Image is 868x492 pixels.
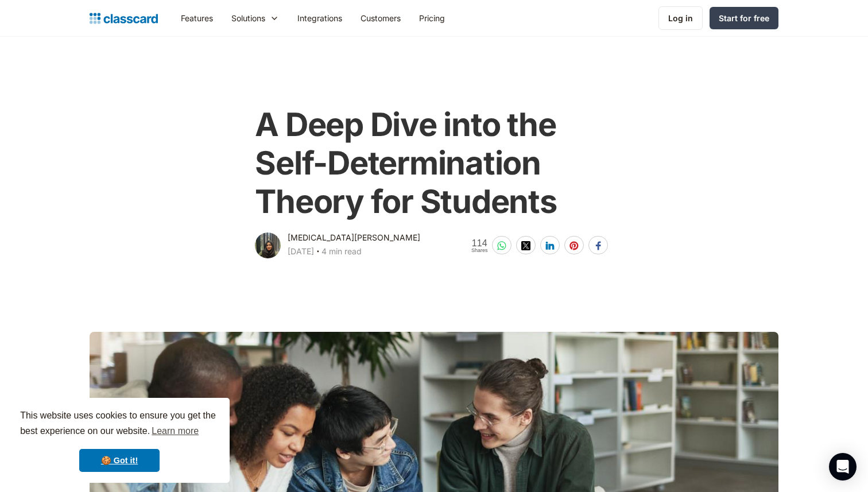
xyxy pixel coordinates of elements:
[719,12,769,24] div: Start for free
[90,10,158,26] a: home
[222,5,288,31] div: Solutions
[569,241,579,250] img: pinterest-white sharing button
[150,423,200,440] a: learn more about cookies
[231,12,265,24] div: Solutions
[471,238,488,248] span: 114
[410,5,454,31] a: Pricing
[658,6,703,30] a: Log in
[79,449,160,472] a: dismiss cookie message
[668,12,693,24] div: Log in
[314,245,321,261] div: ‧
[172,5,222,31] a: Features
[321,245,362,258] div: 4 min read
[20,409,219,440] span: This website uses cookies to ensure you get the best experience on our website.
[351,5,410,31] a: Customers
[288,245,314,258] div: [DATE]
[288,231,420,245] div: [MEDICAL_DATA][PERSON_NAME]
[521,241,530,250] img: twitter-white sharing button
[829,453,857,481] div: Open Intercom Messenger
[9,398,230,483] div: cookieconsent
[471,248,488,253] span: Shares
[497,241,506,250] img: whatsapp-white sharing button
[710,7,778,29] a: Start for free
[545,241,555,250] img: linkedin-white sharing button
[594,241,603,250] img: facebook-white sharing button
[288,5,351,31] a: Integrations
[255,106,613,222] h1: A Deep Dive into the Self-Determination Theory for Students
